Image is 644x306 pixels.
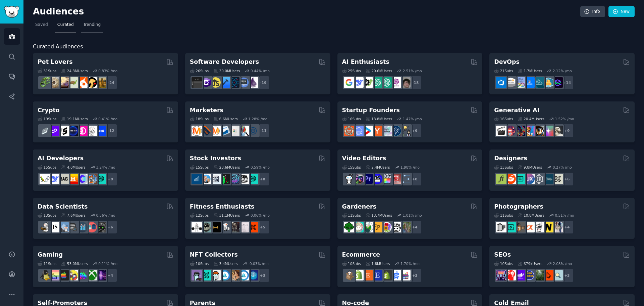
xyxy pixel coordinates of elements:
img: ycombinator [372,126,382,136]
img: SavageGarden [363,222,373,232]
div: 20.4M Users [518,117,544,121]
img: premiere [363,174,373,184]
div: 13 Sub s [494,165,513,170]
span: Curated [57,22,74,28]
div: 53.0M Users [61,261,88,266]
img: EtsySellers [372,270,382,280]
div: 24.3M Users [61,69,88,73]
div: + 8 [408,172,422,186]
img: typography [496,174,506,184]
div: 15 Sub s [38,165,56,170]
div: + 3 [256,268,270,282]
img: linux_gaming [40,270,50,280]
img: DigitalItems [248,270,258,280]
img: fitness30plus [229,222,239,232]
img: platformengineering [534,77,544,88]
div: + 9 [560,124,574,138]
img: analytics [77,222,88,232]
div: 1.8M Users [366,261,390,266]
img: TechSEO [505,270,516,280]
img: dropship [344,270,354,280]
img: turtle [68,77,78,88]
img: growmybusiness [400,126,411,136]
img: ballpython [49,77,59,88]
img: weightroom [220,222,230,232]
div: 0.83 % /mo [98,69,117,73]
h2: Photographers [494,203,543,211]
img: startup [363,126,373,136]
div: + 3 [560,268,574,282]
h2: Stock Investors [190,154,241,163]
div: 25 Sub s [342,69,361,73]
div: 13 Sub s [38,213,56,218]
img: editors [353,174,364,184]
div: 19 Sub s [38,117,56,121]
div: 1.01 % /mo [403,213,422,218]
img: ethfinance [40,126,50,136]
h2: Gardeners [342,203,377,211]
h2: Audiences [33,6,580,17]
div: 4.0M Users [61,165,86,170]
img: aivideo [496,126,506,136]
div: 0.56 % /mo [96,213,115,218]
img: SaaS [353,126,364,136]
img: dalle2 [505,126,516,136]
div: 10 Sub s [190,261,209,266]
img: web3 [68,126,78,136]
img: leopardgeckos [58,77,69,88]
h2: Software Developers [190,58,259,66]
span: Saved [35,22,48,28]
img: deepdream [515,126,525,136]
img: Nikon [543,222,553,232]
img: WeddingPhotography [552,222,563,232]
img: ecommerce_growth [400,270,411,280]
img: SonyAlpha [524,222,535,232]
img: GardenersWorld [400,222,411,232]
div: 1.7M Users [518,69,542,73]
img: reviewmyshopify [381,270,392,280]
img: defiblockchain [77,126,88,136]
img: gopro [344,174,354,184]
div: 13.8M Users [366,117,392,121]
div: 3.4M Users [213,261,238,266]
a: Trending [81,19,103,33]
img: CryptoArt [229,270,239,280]
div: 0.44 % /mo [251,69,270,73]
img: GoogleGeminiAI [344,77,354,88]
img: streetphotography [505,222,516,232]
div: 20.6M Users [366,69,392,73]
img: OpenSourceAI [77,174,88,184]
div: 0.27 % /mo [553,165,572,170]
img: chatgpt_promptDesign [372,77,382,88]
h2: Crypto [38,106,60,115]
img: shopify [353,270,364,280]
img: googleads [229,126,239,136]
div: 13.7M Users [366,213,392,218]
img: GymMotivation [201,222,211,232]
img: reactnative [229,77,239,88]
div: 2.4M Users [366,165,390,170]
img: MistralAI [68,174,78,184]
h2: Data Scientists [38,203,88,211]
img: CozyGamers [49,270,59,280]
img: content_marketing [192,126,202,136]
div: 21 Sub s [494,69,513,73]
img: datasets [87,222,97,232]
img: ethstaker [58,126,69,136]
img: Docker_DevOps [515,77,525,88]
div: 16 Sub s [494,117,513,121]
img: learnjavascript [210,77,221,88]
img: StocksAndTrading [229,174,239,184]
img: GamerPals [68,270,78,280]
div: + 14 [560,76,574,90]
img: OpenSeaNFT [220,270,230,280]
img: GardeningUK [372,222,382,232]
img: GYM [192,222,202,232]
img: SEO_Digital_Marketing [496,270,506,280]
div: 11 Sub s [494,213,513,218]
h2: Gaming [38,251,63,259]
h2: NFT Collectors [190,251,238,259]
img: finalcutpro [381,174,392,184]
img: DeepSeek [353,77,364,88]
img: azuredevops [496,77,506,88]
